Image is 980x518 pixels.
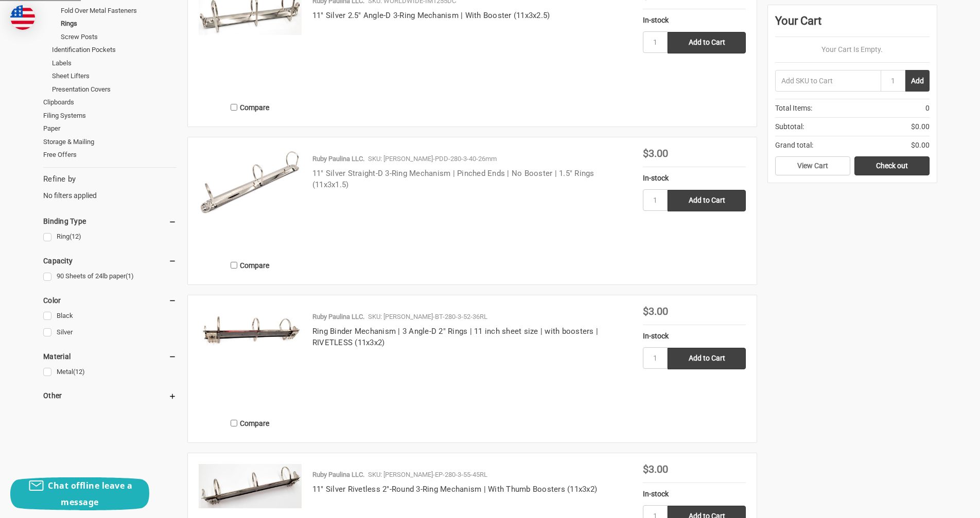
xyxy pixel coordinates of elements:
[643,489,746,499] div: In-stock
[48,480,132,508] span: Chat offline leave a message
[368,154,497,164] p: SKU: [PERSON_NAME]-PDD-280-3-40-26mm
[668,32,746,53] input: Add to Cart
[312,11,550,20] a: 11" Silver 2.5" Angle-D 3-Ring Mechanism | With Booster (11x3x2.5)
[10,477,149,510] button: Chat offline leave a message
[643,15,746,26] div: In-stock
[199,306,302,409] a: Ring Binder Mechanism | 3 Angle-D 2" Rings | 11 inch sheet size | with boosters | RIVETLESS (11x3x2)
[43,173,177,201] div: No filters applied
[43,309,177,323] a: Black
[643,305,668,317] span: $3.00
[312,154,364,164] p: Ruby Paulina LLC.
[643,147,668,159] span: $3.00
[43,294,177,307] h5: Color
[854,156,930,176] a: Check out
[911,121,930,132] span: $0.00
[61,30,177,44] a: Screw Posts
[231,104,237,111] input: Compare
[925,103,930,114] span: 0
[643,331,746,342] div: In-stock
[73,368,85,376] span: (12)
[61,4,177,17] a: Fold Over Metal Fasteners
[52,69,177,83] a: Sheet Lifters
[668,348,746,369] input: Add to Cart
[43,173,177,185] h5: Refine by
[43,326,177,340] a: Silver
[775,121,804,132] span: Subtotal:
[43,350,177,363] h5: Material
[43,96,177,109] a: Clipboards
[368,312,487,322] p: SKU: [PERSON_NAME]-BT-280-3-52-36RL
[199,148,302,251] a: 11" Silver Straight-D 3-Ring Mechanism | Pinched Ends | No Booster | 1.5" Rings (11x3x1.5)
[43,270,177,283] a: 90 Sheets of 24lb paper
[126,272,134,280] span: (1)
[61,17,177,30] a: Rings
[312,470,364,480] p: Ruby Paulina LLC.
[643,173,746,184] div: In-stock
[199,148,302,214] img: 11" Silver Straight-D 3-Ring Mechanism | Pinched Ends | No Booster | 1.5" Rings (11x3x1.5)
[231,420,237,426] input: Compare
[52,83,177,96] a: Presentation Covers
[911,140,930,151] span: $0.00
[43,148,177,162] a: Free Offers
[199,464,302,508] img: 11" Silver Rivetless 2"-Round 3-Ring Mechanism | With Thumb Boosters (11x3x2)
[43,135,177,149] a: Storage & Mailing
[43,365,177,379] a: Metal
[43,215,177,227] h5: Binding Type
[52,57,177,70] a: Labels
[775,156,850,176] a: View Cart
[312,485,597,494] a: 11" Silver Rivetless 2"-Round 3-Ring Mechanism | With Thumb Boosters (11x3x2)
[199,257,302,274] label: Compare
[368,470,487,480] p: SKU: [PERSON_NAME]-EP-280-3-55-45RL
[312,169,594,190] a: 11" Silver Straight-D 3-Ring Mechanism | Pinched Ends | No Booster | 1.5" Rings (11x3x1.5)
[43,255,177,267] h5: Capacity
[775,103,812,114] span: Total Items:
[643,463,668,475] span: $3.00
[775,12,930,37] div: Your Cart
[231,262,237,269] input: Compare
[199,99,302,116] label: Compare
[775,44,930,55] p: Your Cart Is Empty.
[10,5,35,30] img: duty and tax information for United States
[43,122,177,135] a: Paper
[43,389,177,402] h5: Other
[668,190,746,211] input: Add to Cart
[775,70,881,92] input: Add SKU to Cart
[775,140,813,151] span: Grand total:
[43,230,177,244] a: Ring
[312,327,598,348] a: Ring Binder Mechanism | 3 Angle-D 2" Rings | 11 inch sheet size | with boosters | RIVETLESS (11x3x2)
[43,109,177,122] a: Filing Systems
[312,312,364,322] p: Ruby Paulina LLC.
[52,43,177,57] a: Identification Pockets
[69,233,81,240] span: (12)
[199,306,302,352] img: Ring Binder Mechanism | 3 Angle-D 2" Rings | 11 inch sheet size | with boosters | RIVETLESS (11x3x2)
[905,70,930,92] button: Add
[199,415,302,432] label: Compare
